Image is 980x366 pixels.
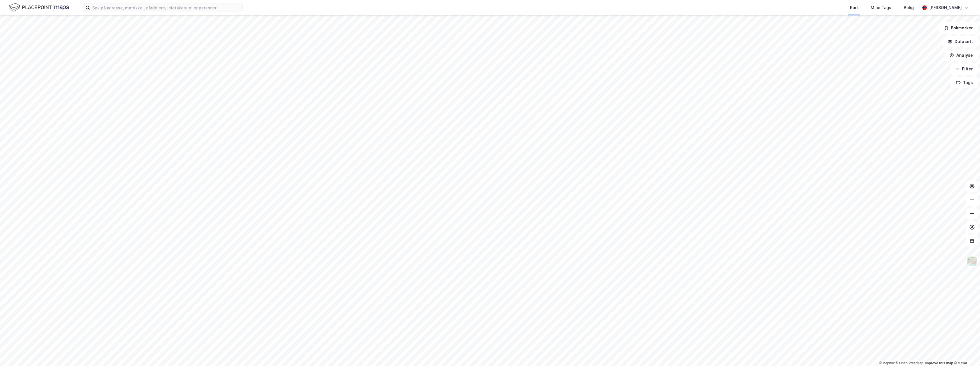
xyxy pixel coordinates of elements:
[9,3,69,13] img: logo.f888ab2527a4732fd821a326f86c7f29.svg
[850,4,858,11] div: Kart
[896,361,923,365] a: OpenStreetMap
[945,50,978,61] button: Analyse
[90,3,242,12] input: Søk på adresse, matrikkel, gårdeiere, leietakere eller personer
[950,63,978,75] button: Filter
[925,361,953,365] a: Improve this map
[871,4,891,11] div: Mine Tags
[943,36,978,47] button: Datasett
[929,4,962,11] div: [PERSON_NAME]
[951,77,978,88] button: Tags
[951,339,980,366] iframe: Chat Widget
[904,4,914,11] div: Bolig
[879,361,895,365] a: Mapbox
[939,22,978,34] button: Bokmerker
[951,339,980,366] div: Kontrollprogram for chat
[967,256,977,267] img: Z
